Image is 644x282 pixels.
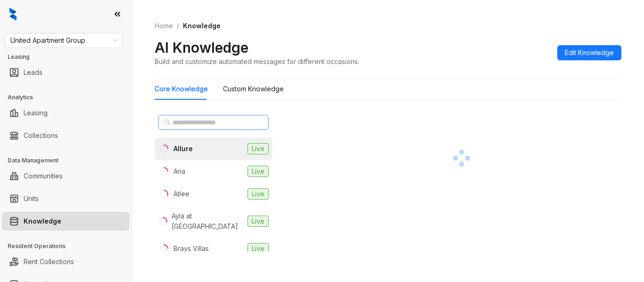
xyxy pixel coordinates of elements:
[8,93,132,102] h3: Analytics
[155,56,359,66] div: Build and customize automated messages for different occasions.
[223,84,284,94] div: Custom Knowledge
[24,126,58,145] a: Collections
[8,242,132,250] h3: Resident Operations
[8,53,132,61] h3: Leasing
[173,243,209,254] div: Brays Villas
[24,104,48,122] a: Leasing
[10,33,117,48] span: United Apartment Group
[24,189,39,208] a: Units
[2,63,130,82] li: Leads
[177,21,179,31] li: /
[2,252,130,271] li: Rent Collections
[248,216,269,227] span: Live
[24,63,42,82] a: Leads
[24,167,63,185] a: Communities
[24,252,74,271] a: Rent Collections
[164,119,171,126] span: search
[153,21,175,31] a: Home
[248,188,269,200] span: Live
[155,84,208,94] div: Core Knowledge
[557,45,621,60] button: Edit Knowledge
[565,48,614,58] span: Edit Knowledge
[2,189,130,208] li: Units
[173,189,190,199] div: Atlee
[173,144,193,154] div: Allure
[2,104,130,122] li: Leasing
[9,8,17,21] img: logo
[172,211,244,232] div: Ayla at [GEOGRAPHIC_DATA]
[248,166,269,177] span: Live
[183,22,221,30] span: Knowledge
[24,212,61,231] a: Knowledge
[2,212,130,231] li: Knowledge
[248,243,269,254] span: Live
[155,39,248,56] h2: AI Knowledge
[8,156,132,165] h3: Data Management
[2,167,130,185] li: Communities
[248,143,269,154] span: Live
[173,166,185,177] div: Aria
[2,126,130,145] li: Collections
